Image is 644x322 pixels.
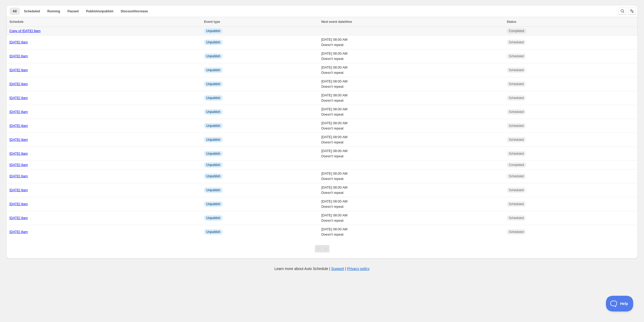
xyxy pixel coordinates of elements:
span: Unpublish [206,96,220,100]
a: [DATE] 8am [9,96,28,100]
a: [DATE] 8am [9,40,28,44]
span: Scheduled [509,68,524,72]
span: All [13,9,17,13]
iframe: Toggle Customer Support [606,296,633,311]
a: [DATE] 8am [9,138,28,142]
span: Scheduled [509,124,524,128]
span: Unpublish [206,124,220,128]
a: Privacy policy [347,267,370,271]
span: Schedule [9,20,23,24]
span: Next event date/time [321,20,352,24]
span: Unpublish [206,82,220,86]
span: Completed [509,29,524,33]
td: [DATE] 08:00 AM Doesn't repeat [320,35,505,49]
a: [DATE] 8am [9,174,28,178]
td: [DATE] 08:00 AM Doesn't repeat [320,133,505,147]
span: Running [47,9,60,13]
span: Scheduled [509,202,524,206]
nav: Pagination [315,245,329,252]
a: [DATE] 8am [9,163,28,167]
span: Scheduled [509,230,524,234]
a: [DATE] 8am [9,216,28,220]
span: Status [507,20,517,24]
span: Scheduled [509,152,524,156]
span: Unpublish [206,54,220,58]
td: [DATE] 08:00 AM Doesn't repeat [320,49,505,63]
a: [DATE] 8am [9,110,28,114]
span: Unpublish [206,138,220,142]
button: Search and filter results [619,7,626,15]
span: Unpublish [206,29,220,33]
td: [DATE] 08:00 AM Doesn't repeat [320,211,505,225]
span: Completed [509,163,524,167]
td: [DATE] 08:00 AM Doesn't repeat [320,105,505,119]
span: Paused [68,9,79,13]
span: Unpublish [206,110,220,114]
a: Support [331,267,344,271]
span: Scheduled [509,54,524,58]
td: [DATE] 08:00 AM Doesn't repeat [320,147,505,161]
span: Scheduled [509,216,524,220]
span: Unpublish [206,40,220,44]
span: Unpublish [206,174,220,178]
a: [DATE] 8am [9,188,28,192]
span: Publish/unpublish [86,9,113,13]
td: [DATE] 08:00 AM Doesn't repeat [320,225,505,239]
a: [DATE] 8am [9,68,28,72]
a: [DATE] 8am [9,230,28,234]
p: Learn more about Auto Schedule | | [274,266,370,271]
a: [DATE] 8am [9,152,28,155]
td: [DATE] 08:00 AM Doesn't repeat [320,169,505,183]
span: Scheduled [509,174,524,178]
td: [DATE] 08:00 AM Doesn't repeat [320,63,505,77]
span: Scheduled [509,188,524,192]
td: [DATE] 08:00 AM Doesn't repeat [320,77,505,91]
span: Scheduled [509,110,524,114]
a: [DATE] 8am [9,124,28,128]
a: [DATE] 8am [9,202,28,206]
span: Discount/increase [121,9,148,13]
td: [DATE] 08:00 AM Doesn't repeat [320,91,505,105]
a: [DATE] 8am [9,82,28,86]
span: Unpublish [206,152,220,156]
span: Scheduled [509,138,524,142]
span: Unpublish [206,68,220,72]
td: [DATE] 08:00 AM Doesn't repeat [320,197,505,211]
span: Scheduled [509,40,524,44]
span: Scheduled [509,82,524,86]
span: Scheduled [24,9,40,13]
button: Sort the results [628,7,636,15]
span: Scheduled [509,96,524,100]
span: Unpublish [206,188,220,192]
td: [DATE] 08:00 AM Doesn't repeat [320,119,505,133]
span: Event type [204,20,220,24]
span: Unpublish [206,163,220,167]
span: Unpublish [206,216,220,220]
a: [DATE] 8am [9,54,28,58]
a: Copy of [DATE] 8am [9,29,40,33]
span: Unpublish [206,230,220,234]
span: Unpublish [206,202,220,206]
td: [DATE] 08:00 AM Doesn't repeat [320,183,505,197]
